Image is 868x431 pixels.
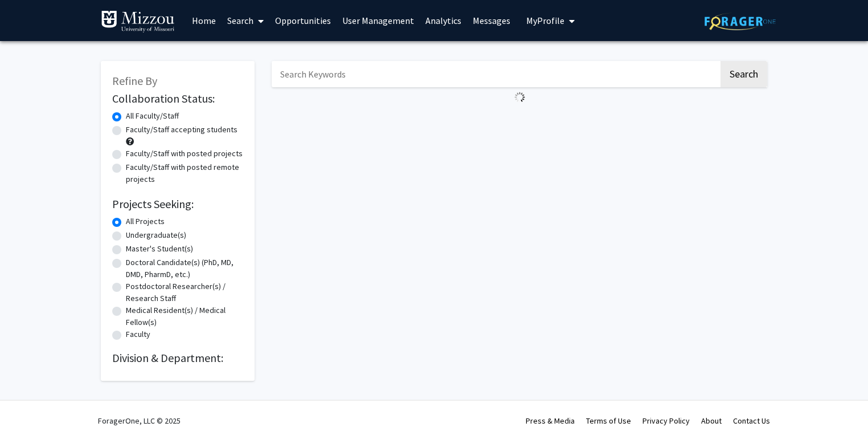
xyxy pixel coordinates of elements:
[126,304,243,328] label: Medical Resident(s) / Medical Fellow(s)
[126,243,193,255] label: Master's Student(s)
[272,107,767,133] nav: Page navigation
[720,61,767,87] button: Search
[126,229,186,241] label: Undergraduate(s)
[126,257,243,280] label: Doctoral Candidate(s) (PhD, MD, DMD, PharmD, etc.)
[586,416,631,426] a: Terms of Use
[337,1,420,40] a: User Management
[467,1,516,40] a: Messages
[705,13,776,30] img: ForagerOne Logo
[126,161,243,185] label: Faculty/Staff with posted remote projects
[272,61,719,87] input: Search Keywords
[126,328,150,340] label: Faculty
[112,351,243,365] h2: Division & Department:
[126,280,243,304] label: Postdoctoral Researcher(s) / Research Staff
[510,87,530,107] img: Loading
[186,1,222,40] a: Home
[126,124,238,136] label: Faculty/Staff accepting students
[101,10,175,33] img: University of Missouri Logo
[126,148,243,160] label: Faculty/Staff with posted projects
[126,110,179,122] label: All Faculty/Staff
[269,1,337,40] a: Opportunities
[112,74,157,88] span: Refine By
[420,1,467,40] a: Analytics
[112,92,243,105] h2: Collaboration Status:
[126,215,165,227] label: All Projects
[222,1,269,40] a: Search
[642,416,690,426] a: Privacy Policy
[733,416,770,426] a: Contact Us
[526,15,564,26] span: My Profile
[112,197,243,211] h2: Projects Seeking:
[701,416,722,426] a: About
[526,416,575,426] a: Press & Media
[9,380,48,422] iframe: Chat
